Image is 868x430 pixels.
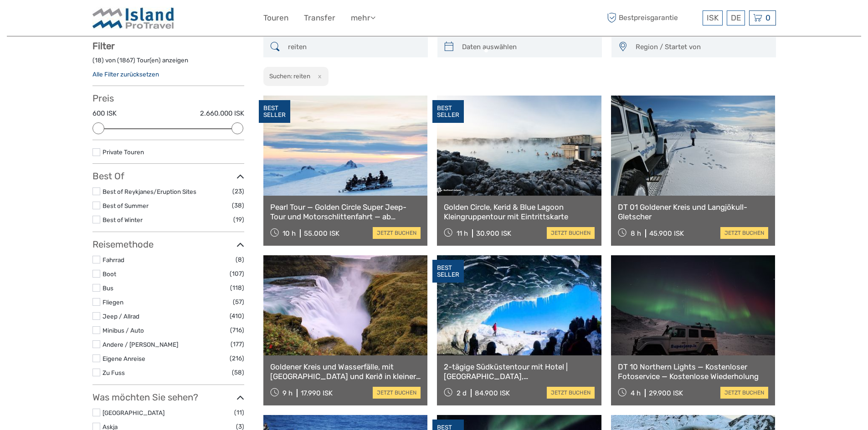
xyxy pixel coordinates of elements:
label: 600 ISK [92,109,117,118]
span: 9 h [282,389,293,397]
a: Bus [103,284,113,292]
a: Zu Fuss [103,369,125,376]
div: 45.900 ISK [649,229,684,238]
input: Daten auswählen [458,39,597,55]
a: Fliegen [103,298,123,306]
span: 4 h [631,389,641,397]
h3: Best Of [92,171,244,182]
span: (177) [231,339,244,349]
div: DE [727,10,745,25]
h3: Was möchten Sie sehen? [92,392,244,403]
a: Transfer [304,11,335,25]
div: BEST SELLER [432,260,464,283]
a: Goldener Kreis und Wasserfälle, mit [GEOGRAPHIC_DATA] und Kerið in kleiner Gruppe [270,362,421,381]
a: Eigene Anreise [103,355,145,362]
h3: Preis [92,93,244,104]
a: Jeep / Allrad [103,313,139,320]
div: BEST SELLER [432,100,464,123]
a: Pearl Tour — Golden Circle Super Jeep-Tour und Motorschlittenfahrt — ab [GEOGRAPHIC_DATA] [270,202,421,221]
a: Best of Summer [103,202,149,209]
label: 1867 [119,56,133,65]
span: (11) [234,407,244,418]
a: DT 10 Northern Lights — Kostenloser Fotoservice — Kostenlose Wiederholung [618,362,769,381]
span: (107) [230,268,244,279]
div: 29.900 ISK [649,389,683,397]
span: (38) [232,200,244,211]
button: Open LiveChat chat widget [105,14,116,25]
div: 55.000 ISK [304,229,339,238]
span: (57) [233,297,244,307]
span: (216) [230,353,244,364]
a: jetzt buchen [547,227,595,239]
a: Alle Filter zurücksetzen [92,71,159,78]
span: (8) [236,254,244,265]
span: 11 h [457,229,468,238]
a: jetzt buchen [720,387,768,399]
div: 84.900 ISK [475,389,510,397]
a: DT 01 Goldener Kreis und Langjökull-Gletscher [618,202,769,221]
button: Region / Startet von [632,40,771,55]
label: 2.660.000 ISK [200,109,244,118]
a: jetzt buchen [373,227,421,239]
img: Iceland ProTravel [92,7,175,29]
h2: Suchen: reiten [269,72,310,80]
a: jetzt buchen [720,227,768,239]
span: (716) [230,325,244,335]
a: Minibus / Auto [103,327,144,334]
a: Boot [103,270,116,278]
span: 0 [764,13,772,22]
a: Andere / [PERSON_NAME] [103,341,178,348]
a: Best of Reykjanes/Eruption Sites [103,188,196,195]
span: 8 h [631,229,641,238]
span: (23) [232,186,244,197]
a: Private Touren [103,148,144,156]
div: 17.990 ISK [301,389,333,397]
a: [GEOGRAPHIC_DATA] [103,409,164,416]
span: (410) [230,311,244,321]
span: (58) [232,367,244,378]
div: BEST SELLER [259,100,290,123]
span: (118) [230,283,244,293]
div: 30.900 ISK [476,229,511,238]
p: We're away right now. Please check back later! [13,16,103,23]
label: 18 [95,56,102,65]
input: SUCHEN [284,39,423,55]
span: Bestpreisgarantie [605,10,700,25]
a: Fahrrad [103,256,124,263]
span: 10 h [282,229,296,238]
a: Golden Circle, Kerid & Blue Lagoon Kleingruppentour mit Eintrittskarte [444,202,595,221]
a: Best of Winter [103,216,143,223]
a: 2-tägige Südküstentour mit Hotel | [GEOGRAPHIC_DATA], [GEOGRAPHIC_DATA], [GEOGRAPHIC_DATA] und Wa... [444,362,595,381]
a: Touren [263,11,288,25]
div: ( ) von ( ) Tour(en) anzeigen [92,56,244,70]
a: jetzt buchen [547,387,595,399]
h3: Reisemethode [92,239,244,250]
span: 2 d [457,389,467,397]
span: (19) [233,214,244,225]
span: ISK [707,13,719,22]
a: mehr [351,11,375,25]
strong: Filter [92,40,115,51]
a: jetzt buchen [373,387,421,399]
button: x [312,71,324,81]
